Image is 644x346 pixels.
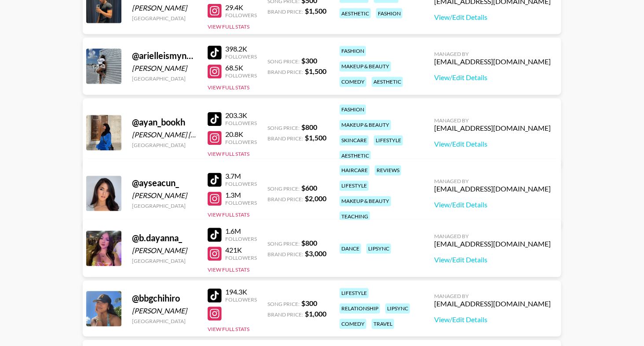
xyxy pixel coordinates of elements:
[225,139,257,146] div: Followers
[225,172,257,181] div: 3.7M
[340,105,366,115] div: fashion
[132,178,197,189] div: @ ayseacun_
[225,297,257,303] div: Followers
[305,67,326,76] strong: $ 1,500
[340,166,370,176] div: haircare
[434,316,551,324] a: View/Edit Details
[301,299,317,308] strong: $ 300
[340,77,366,87] div: comedy
[340,181,369,191] div: lifestyle
[225,200,257,206] div: Followers
[434,256,551,265] a: View/Edit Details
[132,4,197,12] div: [PERSON_NAME]
[374,136,403,146] div: lifestyle
[434,300,551,309] div: [EMAIL_ADDRESS][DOMAIN_NAME]
[340,244,361,254] div: dance
[340,136,369,146] div: skincare
[132,293,197,304] div: @ bbgchihiro
[267,312,303,318] span: Brand Price:
[225,181,257,188] div: Followers
[132,76,197,82] div: [GEOGRAPHIC_DATA]
[434,293,551,300] div: Managed By
[132,131,197,140] div: [PERSON_NAME] [PERSON_NAME]
[225,120,257,127] div: Followers
[267,136,303,142] span: Brand Price:
[434,233,551,240] div: Managed By
[225,3,257,12] div: 29.4K
[267,241,300,247] span: Song Price:
[305,134,326,142] strong: $ 1,500
[434,178,551,185] div: Managed By
[372,319,394,329] div: travel
[434,118,551,124] div: Managed By
[225,130,257,139] div: 20.8K
[208,151,249,158] button: View Full Stats
[132,258,197,265] div: [GEOGRAPHIC_DATA]
[434,185,551,194] div: [EMAIL_ADDRESS][DOMAIN_NAME]
[305,195,326,203] strong: $ 2,000
[132,247,197,255] div: [PERSON_NAME]
[225,45,257,54] div: 398.2K
[267,251,303,258] span: Brand Price:
[434,74,551,82] a: View/Edit Details
[434,13,551,22] a: View/Edit Details
[208,24,249,30] button: View Full Stats
[340,304,380,314] div: relationship
[340,196,391,206] div: makeup & beauty
[434,124,551,133] div: [EMAIL_ADDRESS][DOMAIN_NAME]
[225,288,257,297] div: 194.3K
[305,310,326,318] strong: $ 1,000
[434,201,551,210] a: View/Edit Details
[132,233,197,244] div: @ b.dayanna_
[267,8,303,15] span: Brand Price:
[305,7,326,15] strong: $ 1,500
[301,123,317,132] strong: $ 800
[225,236,257,243] div: Followers
[225,111,257,120] div: 203.3K
[301,184,317,192] strong: $ 600
[434,240,551,249] div: [EMAIL_ADDRESS][DOMAIN_NAME]
[305,250,326,258] strong: $ 3,000
[225,246,257,255] div: 421K
[267,196,303,203] span: Brand Price:
[372,77,403,87] div: aesthetic
[225,12,257,18] div: Followers
[267,301,300,308] span: Song Price:
[132,191,197,200] div: [PERSON_NAME]
[301,239,317,247] strong: $ 800
[267,59,300,65] span: Song Price:
[434,51,551,58] div: Managed By
[340,151,371,161] div: aesthetic
[340,46,366,56] div: fashion
[225,227,257,236] div: 1.6M
[267,69,303,76] span: Brand Price:
[301,57,317,65] strong: $ 300
[375,166,401,176] div: reviews
[132,318,197,325] div: [GEOGRAPHIC_DATA]
[225,255,257,261] div: Followers
[340,212,370,222] div: teaching
[132,203,197,210] div: [GEOGRAPHIC_DATA]
[132,142,197,149] div: [GEOGRAPHIC_DATA]
[267,125,300,132] span: Song Price:
[267,186,300,192] span: Song Price:
[376,8,402,18] div: fashion
[225,191,257,200] div: 1.3M
[208,326,249,333] button: View Full Stats
[132,64,197,73] div: [PERSON_NAME]
[225,73,257,79] div: Followers
[385,304,410,314] div: lipsync
[434,140,551,149] a: View/Edit Details
[366,244,391,254] div: lipsync
[340,319,366,329] div: comedy
[340,120,391,130] div: makeup & beauty
[208,267,249,273] button: View Full Stats
[434,58,551,66] div: [EMAIL_ADDRESS][DOMAIN_NAME]
[132,15,197,22] div: [GEOGRAPHIC_DATA]
[208,212,249,218] button: View Full Stats
[208,85,249,91] button: View Full Stats
[225,64,257,73] div: 68.5K
[340,62,391,72] div: makeup & beauty
[225,54,257,60] div: Followers
[340,288,369,298] div: lifestyle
